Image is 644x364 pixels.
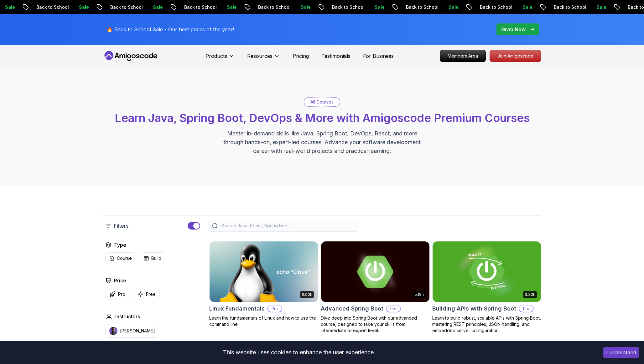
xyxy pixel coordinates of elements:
button: Free [133,288,160,300]
a: Building APIs with Spring Boot card3.30hBuilding APIs with Spring BootProLearn to build robust, s... [432,241,541,334]
h2: Instructors [115,313,140,320]
button: Resources [247,52,280,65]
img: instructor img [109,327,117,335]
button: Accept cookies [603,347,639,358]
p: Pro [118,291,125,297]
p: Grab Now [501,26,526,33]
p: Sale [443,4,463,10]
p: Back to School [179,4,221,10]
h2: Price [114,277,126,284]
p: Products [205,52,227,60]
p: Free [146,291,156,297]
p: Sale [147,4,167,10]
img: Building APIs with Spring Boot card [433,241,541,302]
p: Learn the fundamentals of Linux and how to use the command line [209,315,318,327]
a: Linux Fundamentals card6.00hLinux FundamentalsProLearn the fundamentals of Linux and how to use t... [209,241,318,327]
p: Back to School [474,4,517,10]
p: Dive deep into Spring Boot with our advanced course, designed to take your skills from intermedia... [321,315,430,334]
h2: Type [114,241,126,249]
p: Pro [268,306,282,312]
button: Build [140,252,165,264]
p: Pro [519,306,533,312]
p: 🔥 Back to School Sale - Our best prices of the year! [106,26,234,33]
p: Back to School [326,4,369,10]
p: Back to School [548,4,591,10]
a: Advanced Spring Boot card5.18hAdvanced Spring BootProDive deep into Spring Boot with our advanced... [321,241,430,334]
p: Pro [387,306,400,312]
p: 5.18h [415,292,424,297]
a: Members Area [440,50,486,62]
h2: Advanced Spring Boot [321,304,383,313]
p: Sale [221,4,241,10]
p: Back to School [400,4,443,10]
p: Sale [591,4,611,10]
p: Master in-demand skills like Java, Spring Boot, DevOps, React, and more through hands-on, expert-... [217,129,427,155]
span: Learn Java, Spring Boot, DevOps & More with Amigoscode Premium Courses [115,111,530,125]
p: Join Amigoscode [490,50,541,62]
p: Learn to build robust, scalable APIs with Spring Boot, mastering REST principles, JSON handling, ... [432,315,541,334]
a: Testimonials [321,52,351,60]
h2: Linux Fundamentals [209,304,265,313]
p: [PERSON_NAME] [120,328,155,334]
button: Pro [105,288,129,300]
p: Members Area [440,50,486,62]
a: Pricing [293,52,309,60]
div: This website uses cookies to enhance the user experience. [5,346,594,359]
p: Back to School [252,4,295,10]
img: Linux Fundamentals card [210,241,318,302]
p: Sale [295,4,315,10]
button: instructor img[PERSON_NAME] [105,324,159,338]
p: 3.30h [525,292,535,297]
p: All Courses [310,99,334,105]
a: Join Amigoscode [490,50,541,62]
button: Products [205,52,235,65]
input: Search Java, React, Spring boot ... [220,223,354,229]
h2: Building APIs with Spring Boot [432,304,516,313]
p: Back to School [105,4,147,10]
p: 6.00h [302,292,312,297]
p: Sale [369,4,389,10]
p: Back to School [31,4,73,10]
p: Sale [73,4,93,10]
p: Sale [517,4,537,10]
p: Build [151,255,161,261]
a: For Business [363,52,394,60]
img: Advanced Spring Boot card [321,241,429,302]
p: Resources [247,52,273,60]
p: Filters [114,222,128,230]
p: Course [117,255,132,261]
button: Course [105,252,136,264]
